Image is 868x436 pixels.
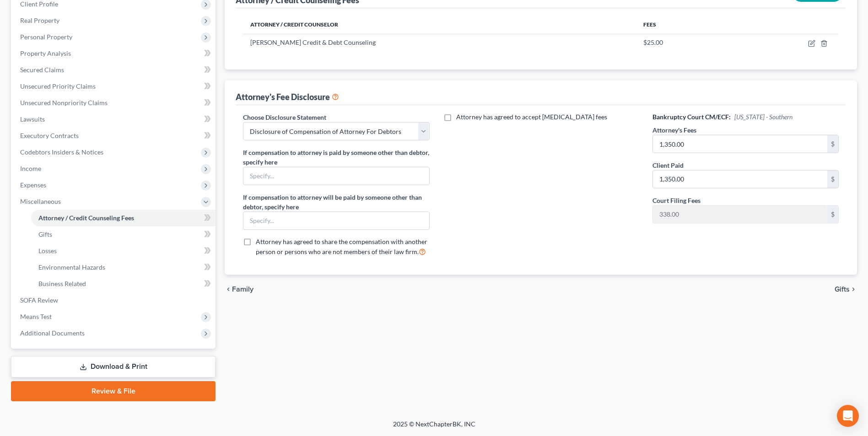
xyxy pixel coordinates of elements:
span: Additional Documents [20,329,85,337]
span: [PERSON_NAME] Credit & Debt Counseling [250,38,376,46]
div: Attorney's Fee Disclosure [236,91,339,102]
span: Real Property [20,16,59,24]
span: Property Analysis [20,49,71,57]
span: Secured Claims [20,66,64,74]
span: SOFA Review [20,296,58,304]
span: Attorney has agreed to share the compensation with another person or persons who are not members ... [256,238,427,255]
span: Unsecured Nonpriority Claims [20,99,108,106]
span: Personal Property [20,33,72,41]
span: Income [20,165,41,172]
span: Attorney / Credit Counselor [250,21,338,28]
span: $25.00 [643,38,663,46]
span: Gifts [38,230,52,238]
a: SOFA Review [13,292,216,308]
span: Losses [38,247,57,255]
span: Fees [643,21,656,28]
div: 2025 © NextChapterBK, INC [173,420,695,436]
a: Gifts [31,226,216,243]
a: Attorney / Credit Counseling Fees [31,210,216,226]
a: Business Related [31,276,216,292]
a: Executory Contracts [13,128,216,144]
a: Review & File [11,381,216,401]
span: Expenses [20,181,46,189]
label: Client Paid [652,160,684,170]
span: Lawsuits [20,115,45,123]
a: Unsecured Nonpriority Claims [13,95,216,111]
i: chevron_right [850,286,857,293]
input: 0.00 [653,170,827,188]
span: Means Test [20,313,52,320]
a: Unsecured Priority Claims [13,78,216,95]
a: Lawsuits [13,111,216,128]
h6: Bankruptcy Court CM/ECF: [652,112,839,122]
span: Codebtors Insiders & Notices [20,148,103,156]
input: 0.00 [653,206,827,223]
label: Attorney's Fees [652,125,696,135]
span: [US_STATE] - Southern [734,113,793,121]
span: Attorney has agreed to accept [MEDICAL_DATA] fees [456,113,607,121]
div: $ [827,206,838,223]
span: Family [232,286,253,293]
span: Miscellaneous [20,197,61,205]
div: $ [827,135,838,153]
a: Secured Claims [13,62,216,78]
div: $ [827,170,838,188]
input: Specify... [243,167,429,185]
div: Open Intercom Messenger [837,405,859,427]
span: Gifts [835,286,850,293]
span: Attorney / Credit Counseling Fees [38,214,134,222]
span: Executory Contracts [20,132,79,139]
label: Choose Disclosure Statement [243,112,326,122]
span: Business Related [38,280,86,287]
input: Specify... [243,212,429,229]
span: Unsecured Priority Claims [20,82,96,90]
i: chevron_left [225,286,232,293]
a: Property Analysis [13,45,216,62]
button: chevron_left Family [225,286,253,293]
a: Losses [31,243,216,259]
span: Environmental Hazards [38,263,105,271]
label: Court Filing Fees [652,196,701,205]
button: Gifts chevron_right [835,286,857,293]
label: If compensation to attorney will be paid by someone other than debtor, specify here [243,192,429,212]
a: Environmental Hazards [31,259,216,276]
input: 0.00 [653,135,827,153]
label: If compensation to attorney is paid by someone other than debtor, specify here [243,148,429,167]
a: Download & Print [11,356,216,378]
